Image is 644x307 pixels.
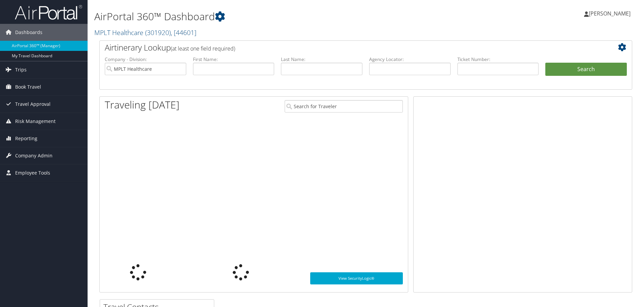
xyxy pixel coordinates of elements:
[15,130,37,147] span: Reporting
[15,147,53,164] span: Company Admin
[457,56,539,63] label: Ticket Number:
[15,4,82,20] img: airportal-logo.png
[105,56,186,63] label: Company - Division:
[15,164,50,181] span: Employee Tools
[589,10,631,17] span: [PERSON_NAME]
[145,28,171,37] span: ( 301920 )
[94,28,196,37] a: MPLT Healthcare
[94,9,456,24] h1: AirPortal 360™ Dashboard
[310,272,403,284] a: View SecurityLogic®
[193,56,275,63] label: First Name:
[281,56,362,63] label: Last Name:
[545,63,627,76] button: Search
[369,56,451,63] label: Agency Locator:
[171,45,235,52] span: (at least one field required)
[584,3,637,24] a: [PERSON_NAME]
[15,24,42,41] span: Dashboards
[105,98,180,112] h1: Traveling [DATE]
[15,113,56,130] span: Risk Management
[15,79,41,95] span: Book Travel
[15,96,51,113] span: Travel Approval
[105,42,582,53] h2: Airtinerary Lookup
[171,28,196,37] span: , [ 44601 ]
[285,100,403,113] input: Search for Traveler
[15,61,27,78] span: Trips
